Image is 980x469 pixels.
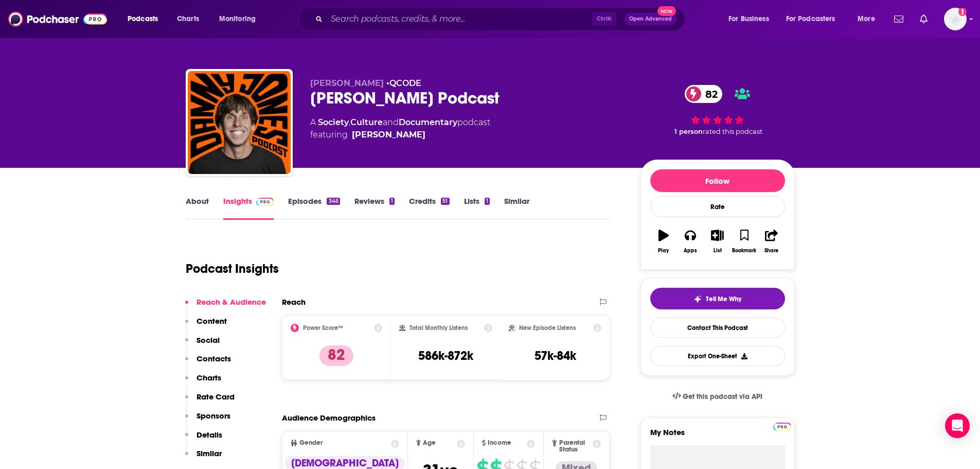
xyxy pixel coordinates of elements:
div: 51 [441,198,449,205]
span: • [386,78,421,88]
span: Tell Me Why [706,295,741,303]
span: Parental Status [559,440,591,453]
h3: 57k-84k [534,348,576,363]
input: Search podcasts, credits, & more... [327,11,592,27]
button: Show profile menu [944,8,967,30]
a: Danny Jones Podcast [188,71,291,174]
div: Bookmark [732,248,756,254]
a: Society [318,117,349,127]
div: Apps [684,248,697,254]
img: tell me why sparkle [693,295,702,303]
h1: Podcast Insights [186,261,279,276]
div: 1 [389,198,395,205]
button: Similar [185,448,222,467]
button: open menu [120,11,171,27]
a: Charts [170,11,205,27]
a: Similar [504,196,529,220]
button: Bookmark [731,223,758,260]
span: Charts [177,12,199,26]
span: Age [423,440,436,446]
p: Charts [197,373,221,383]
p: 82 [319,345,353,366]
h2: Audience Demographics [282,413,376,423]
button: tell me why sparkleTell Me Why [650,288,785,309]
a: Credits51 [409,196,449,220]
h2: Reach [282,297,306,307]
span: Logged in as rarjune [944,8,967,30]
h2: Power Score™ [303,324,343,332]
button: open menu [721,11,782,27]
span: featuring [310,129,490,141]
span: More [858,12,875,26]
button: Reach & Audience [185,297,266,316]
a: 82 [685,85,723,103]
button: Open AdvancedNew [625,13,676,25]
a: Show notifications dropdown [916,10,932,28]
img: User Profile [944,8,967,30]
span: rated this podcast [703,128,762,135]
p: Rate Card [197,392,235,402]
span: Get this podcast via API [683,392,762,401]
a: Lists1 [464,196,490,220]
p: Social [197,335,220,345]
p: Similar [197,448,222,458]
h2: Total Monthly Listens [409,324,468,332]
div: 82 1 personrated this podcast [640,78,795,142]
h3: 586k-872k [418,348,473,363]
a: Episodes345 [288,196,340,220]
a: Get this podcast via API [664,384,771,409]
span: New [657,6,676,16]
a: QCODE [389,78,421,88]
p: Sponsors [197,411,230,421]
div: Search podcasts, credits, & more... [308,7,695,31]
div: Rate [650,196,785,217]
div: 1 [485,198,490,205]
a: Contact This Podcast [650,318,785,338]
div: Open Intercom Messenger [945,413,970,438]
span: Ctrl K [592,12,616,26]
button: Apps [677,223,704,260]
span: , [349,117,350,127]
span: For Business [728,12,769,26]
label: My Notes [650,427,785,445]
span: 1 person [674,128,703,135]
div: A podcast [310,116,490,141]
button: Play [650,223,677,260]
button: Charts [185,373,221,392]
div: Play [658,248,669,254]
a: Culture [350,117,383,127]
a: InsightsPodchaser Pro [223,196,274,220]
img: Podchaser - Follow, Share and Rate Podcasts [8,9,107,29]
p: Reach & Audience [197,297,266,307]
div: Share [764,248,778,254]
div: 345 [327,198,340,205]
a: Show notifications dropdown [890,10,907,28]
span: and [383,117,399,127]
span: Podcasts [128,12,158,26]
p: Content [197,316,227,326]
svg: Add a profile image [958,8,967,16]
button: Rate Card [185,392,235,411]
div: [PERSON_NAME] [352,129,425,141]
button: Share [758,223,785,260]
button: Sponsors [185,411,230,430]
button: Follow [650,169,785,192]
button: Content [185,316,227,335]
img: Podchaser Pro [256,198,274,206]
a: Documentary [399,117,457,127]
button: open menu [779,11,850,27]
p: Details [197,430,222,440]
button: Contacts [185,354,231,373]
span: 82 [695,85,723,103]
button: Social [185,335,220,354]
span: [PERSON_NAME] [310,78,384,88]
img: Podchaser Pro [773,423,791,431]
div: List [714,248,722,254]
span: Open Advanced [629,16,672,22]
span: For Podcasters [786,12,835,26]
h2: New Episode Listens [519,324,576,332]
button: List [704,223,730,260]
button: Details [185,430,222,449]
a: Pro website [773,421,791,431]
span: Income [488,440,511,446]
